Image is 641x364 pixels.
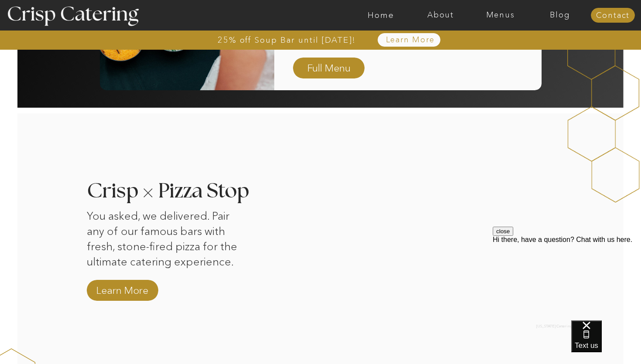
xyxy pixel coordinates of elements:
h3: Crisp Pizza Stop [87,181,263,198]
a: Contact [591,11,635,20]
a: Full Menu [303,61,354,76]
a: Learn More [365,36,455,44]
iframe: podium webchat widget prompt [493,227,641,331]
a: About [411,11,471,20]
iframe: podium webchat widget bubble [571,320,641,364]
a: Learn More [93,283,151,299]
a: Menus [471,11,530,20]
a: Home [351,11,411,20]
a: Blog [530,11,590,20]
a: 25% off Soup Bar until [DATE]! [186,36,387,44]
p: You asked, we delivered. Pair any of our famous bars with fresh, stone-fired pizza for the ultima... [87,208,239,271]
